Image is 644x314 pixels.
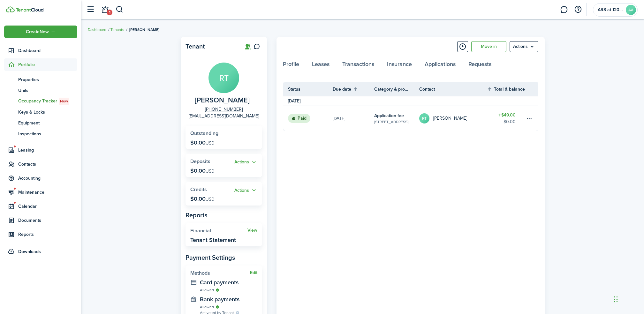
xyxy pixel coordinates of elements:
p: $0.00 [190,168,215,174]
span: Credits [190,186,207,193]
span: Dashboard [18,47,77,54]
a: Tenants [110,27,124,33]
span: [PERSON_NAME] [129,27,159,33]
widget-stats-description: Bank payments [200,296,257,303]
a: Applications [418,56,462,75]
button: Timeline [457,41,468,52]
a: Keys & Locks [4,107,77,117]
th: Contact [419,86,487,93]
span: Outstanding [190,130,218,137]
a: Move in [471,41,506,52]
span: Contacts [18,161,77,168]
a: Application fee[STREET_ADDRESS] [374,106,419,131]
table-info-title: Application fee [374,112,404,119]
span: Documents [18,217,77,224]
p: $0.00 [190,196,215,202]
a: Reports [4,228,77,241]
widget-stats-title: Methods [190,270,250,276]
span: 1 [107,10,112,15]
panel-main-subtitle: Reports [186,210,262,220]
span: Units [18,87,77,94]
a: Units [4,85,77,96]
a: [PHONE_NUMBER] [205,106,243,113]
span: New [60,98,68,104]
table-amount-description: $0.00 [504,118,516,125]
span: Reports [18,231,77,238]
span: Leasing [18,147,77,153]
a: View [247,228,257,233]
button: Actions [234,187,257,194]
span: Inspections [18,131,77,137]
span: Equipment [18,120,77,126]
span: Occupancy Tracker [18,98,77,105]
table-amount-title: $49.00 [498,112,516,118]
div: Drag [614,290,618,309]
button: Open menu [4,26,77,38]
widget-stats-description: Card payments [200,279,257,286]
p: $0.00 [190,139,215,146]
button: Actions [234,159,257,166]
a: Profile [277,56,306,75]
a: Requests [462,56,498,75]
table-profile-info-text: [PERSON_NAME] [433,116,467,121]
img: TenantCloud [6,6,15,12]
span: Allowed [200,287,214,293]
span: Ryan Thomas [195,96,250,104]
button: Edit [250,270,257,275]
a: Messaging [558,2,570,18]
a: Properties [4,74,77,85]
table-subtitle: [STREET_ADDRESS] [374,119,408,125]
button: Open sidebar [84,4,96,16]
a: Inspections [4,128,77,139]
avatar-text: RT [208,63,239,93]
button: Open menu [234,187,257,194]
a: $49.00$0.00 [487,106,525,131]
a: Dashboard [88,27,106,33]
a: Insurance [381,56,418,75]
a: Equipment [4,117,77,128]
span: ARS at 1204 Mableton LLC [598,8,623,12]
p: [DATE] [333,115,345,122]
span: Deposits [190,158,210,165]
th: Status [283,86,333,93]
a: Notifications [99,2,111,18]
panel-main-title: Tenant [186,43,237,50]
th: Category & property [374,86,419,93]
widget-stats-title: Financial [190,228,247,234]
span: Portfolio [18,61,77,68]
a: Dashboard [4,44,77,57]
menu-btn: Actions [510,41,538,52]
a: [EMAIL_ADDRESS][DOMAIN_NAME] [189,113,259,119]
a: RT[PERSON_NAME] [419,106,487,131]
th: Sort [333,85,374,93]
button: Open resource center [572,4,583,15]
td: [DATE] [283,98,305,104]
span: USD [206,196,215,203]
span: USD [206,168,215,175]
a: [DATE] [333,106,374,131]
iframe: Chat Widget [612,283,644,314]
a: Occupancy TrackerNew [4,96,77,107]
span: Allowed [200,304,214,310]
span: Maintenance [18,189,77,196]
span: USD [206,140,215,146]
span: Properties [18,76,77,83]
status: Paid [288,114,310,123]
widget-stats-description: Tenant Statement [190,237,236,243]
avatar-text: RT [419,113,429,123]
span: Accounting [18,175,77,182]
span: Calendar [18,203,77,210]
th: Sort [487,85,525,93]
avatar-text: AA [626,5,636,15]
a: Transactions [336,56,381,75]
button: Open menu [234,159,257,166]
a: Paid [283,106,333,131]
button: Open menu [510,41,538,52]
panel-main-subtitle: Payment Settings [186,253,262,262]
a: Leases [306,56,336,75]
button: Search [116,4,124,15]
span: Keys & Locks [18,109,77,116]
